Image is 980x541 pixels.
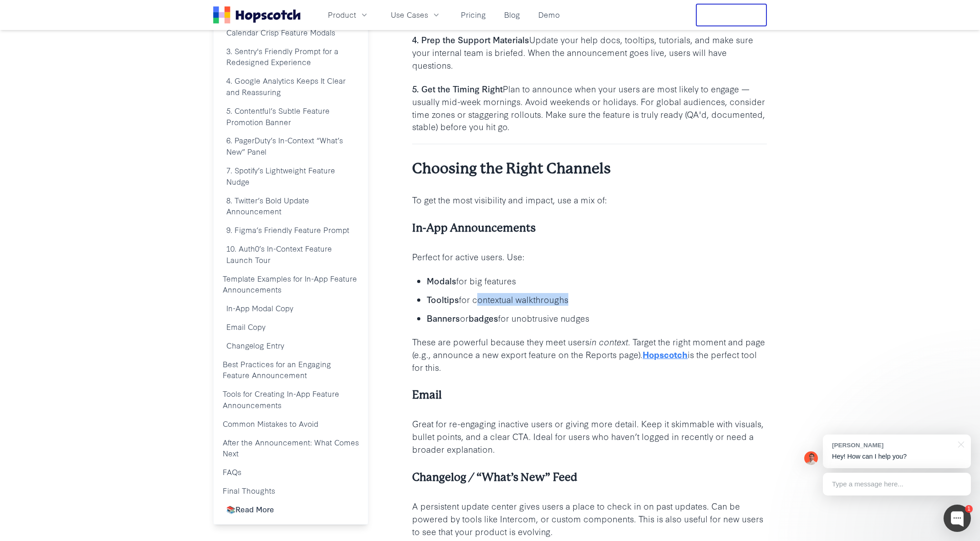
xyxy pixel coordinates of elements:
[322,7,374,22] button: Product
[500,7,524,22] a: Blog
[219,101,362,131] a: 5. Contentful’s Subtle Feature Promotion Banner
[832,441,953,450] div: [PERSON_NAME]
[412,82,767,133] p: Plan to announce when your users are most likely to engage — usually mid-week mornings. Avoid wee...
[696,4,767,26] button: Free Trial
[427,293,767,306] p: for contextual walkthroughs
[412,388,767,403] h4: Email
[219,131,362,161] a: 6. PagerDuty’s In-Context “What’s New” Panel
[535,7,563,22] a: Demo
[823,473,971,495] div: Type a message here...
[219,433,362,463] a: After the Announcement: What Comes Next
[412,159,767,179] h3: Choosing the Right Channels
[965,505,973,513] div: 1
[219,42,362,72] a: 3. Sentry's Friendly Prompt for a Redesigned Experience
[219,239,362,269] a: 10. Auth0’s In-Context Feature Launch Tour
[219,481,362,500] a: Final Thoughts
[427,312,460,324] b: Banners
[219,336,362,355] a: Changelog Entry
[412,470,767,485] h4: Changelog / “What’s New” Feed
[219,463,362,481] a: FAQs
[412,417,767,455] p: Great for re-engaging inactive users or giving more detail. Keep it skimmable with visuals, bulle...
[385,7,446,22] button: Use Cases
[328,9,356,20] span: Product
[832,452,962,461] p: Hey! How can I help you?
[427,274,767,287] p: for big features
[219,318,362,336] a: Email Copy
[412,500,767,538] p: A persistent update center gives users a place to check in on past updates. Can be powered by too...
[457,7,490,22] a: Pricing
[219,384,362,415] a: Tools for Creating In-App Feature Announcements
[412,33,767,71] p: Update your help docs, tooltips, tutorials, and make sure your internal team is briefed. When the...
[219,161,362,191] a: 7. Spotify’s Lightweight Feature Nudge
[412,193,767,206] p: To get the most visibility and impact, use a mix of:
[412,82,503,95] b: 5. Get the Timing Right
[219,221,362,239] a: 9. Figma’s Friendly Feature Prompt
[643,348,688,360] a: Hopscotch
[219,299,362,318] a: In-App Modal Copy
[219,191,362,221] a: 8. Twitter’s Bold Update Announcement
[427,293,459,305] b: Tooltips
[213,6,301,24] a: Home
[412,250,767,263] p: Perfect for active users. Use:
[391,9,428,20] span: Use Cases
[589,335,628,348] i: in context
[427,312,767,324] p: or for unobtrusive nudges
[219,355,362,385] a: Best Practices for an Engaging Feature Announcement
[235,504,274,514] b: Read More
[219,500,362,519] a: 📚Read More
[219,71,362,101] a: 4. Google Analytics Keeps It Clear and Reassuring
[412,335,767,374] p: These are powerful because they meet users . Target the right moment and page (e.g., announce a n...
[219,415,362,433] a: Common Mistakes to Avoid
[412,221,767,236] h4: In-App Announcements
[469,312,498,324] b: badges
[412,33,529,46] b: 4. Prep the Support Materials
[427,274,456,287] b: Modals
[804,451,818,465] img: Mark Spera
[219,269,362,299] a: Template Examples for In-App Feature Announcements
